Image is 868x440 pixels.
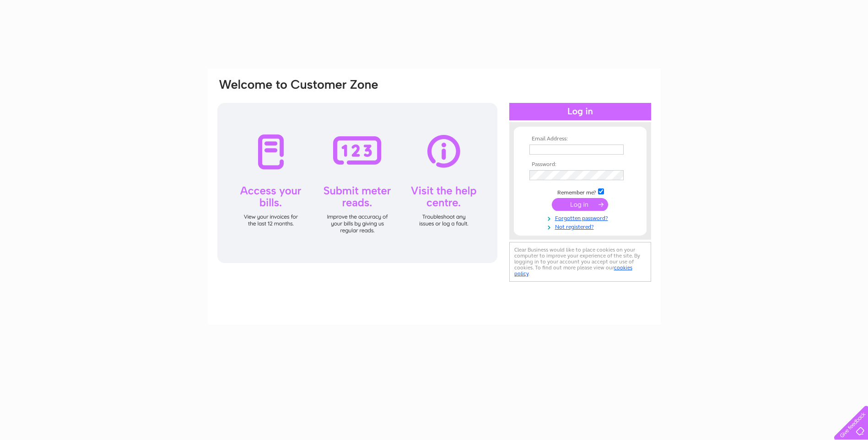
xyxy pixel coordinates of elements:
[514,264,632,277] a: cookies policy
[529,222,633,231] a: Not registered?
[527,136,633,142] th: Email Address:
[527,187,633,196] td: Remember me?
[529,213,633,222] a: Forgotten password?
[527,161,633,168] th: Password:
[552,198,608,211] input: Submit
[509,242,651,282] div: Clear Business would like to place cookies on your computer to improve your experience of the sit...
